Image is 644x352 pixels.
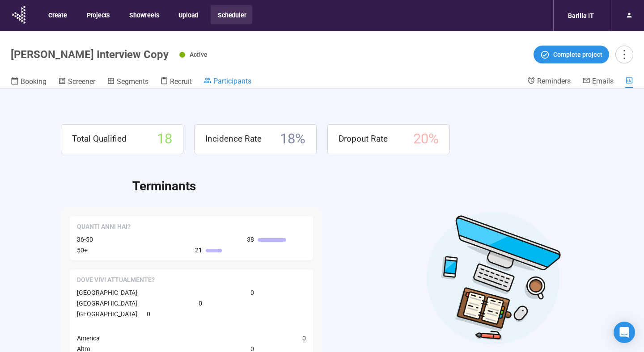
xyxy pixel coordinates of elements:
span: 0 [147,309,150,319]
span: Segments [117,77,148,86]
button: Projects [80,5,116,24]
span: Active [190,51,208,58]
span: 36-50 [77,236,93,243]
a: Reminders [527,76,571,87]
a: Segments [107,76,148,88]
a: Emails [582,76,614,87]
button: Scheduler [211,5,252,24]
span: 18 % [280,128,305,150]
a: Booking [11,76,47,88]
span: Booking [21,77,47,86]
button: Upload [171,5,204,24]
div: Barilla IT [563,7,599,24]
span: Dropout Rate [339,132,388,146]
span: Screener [68,77,95,86]
span: Incidence Rate [205,132,262,146]
h2: Terminants [132,176,584,196]
span: more [618,48,630,60]
a: Participants [203,76,251,87]
span: Emails [592,77,614,85]
span: 38 [247,235,254,244]
span: 50+ [77,247,88,254]
button: Complete project [534,46,609,63]
span: 18 [157,128,172,150]
h1: [PERSON_NAME] Interview Copy [11,48,169,61]
span: Total Qualified [72,132,127,146]
span: Quanti anni hai? [77,222,131,231]
span: 0 [250,288,254,298]
span: [GEOGRAPHIC_DATA] [77,300,137,307]
span: Dove vivi attualmente? [77,276,155,285]
span: [GEOGRAPHIC_DATA] [77,289,137,296]
span: America [77,335,100,342]
span: 0 [199,298,202,308]
button: Showreels [122,5,165,24]
a: Screener [58,76,95,88]
span: Reminders [537,77,571,85]
span: Complete project [553,50,602,59]
span: 21 [195,245,202,255]
span: Recruit [170,77,192,86]
a: Recruit [160,76,192,88]
button: more [615,46,633,63]
div: Open Intercom Messenger [614,322,635,343]
img: Desktop work notes [426,211,561,345]
button: Create [41,5,73,24]
span: [GEOGRAPHIC_DATA] [77,310,137,318]
span: 20 % [413,128,439,150]
span: Participants [213,77,251,85]
span: 0 [302,333,306,343]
